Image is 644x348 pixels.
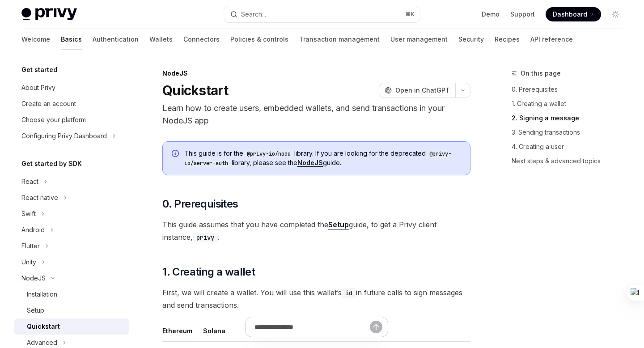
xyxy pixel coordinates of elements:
code: privy [193,233,218,242]
button: Send message [370,321,382,333]
span: First, we will create a wallet. You will use this wallet’s in future calls to sign messages and s... [162,286,470,311]
div: React native [21,192,58,203]
a: Create an account [14,96,129,112]
a: 0. Prerequisites [512,82,630,97]
a: Dashboard [546,7,601,21]
span: 0. Prerequisites [162,197,238,211]
button: Toggle dark mode [608,7,623,21]
code: @privy-io/node [243,149,294,158]
span: This guide assumes that you have completed the guide, to get a Privy client instance, . [162,218,470,243]
h1: Quickstart [162,82,229,98]
code: @privy-io/server-auth [184,149,451,168]
a: Connectors [183,29,220,50]
a: Security [458,29,484,50]
p: Learn how to create users, embedded wallets, and send transactions in your NodeJS app [162,102,470,127]
span: 1. Creating a wallet [162,265,255,279]
div: Flutter [21,241,40,251]
a: Quickstart [14,318,129,335]
span: This guide is for the library. If you are looking for the deprecated library, please see the guide. [184,149,461,168]
div: Search... [241,9,266,20]
div: Configuring Privy Dashboard [21,131,107,141]
a: Basics [61,29,82,50]
a: NodeJS [297,159,323,167]
a: Policies & controls [230,29,288,50]
div: Installation [27,289,57,300]
a: Setup [14,302,129,318]
a: Next steps & advanced topics [512,154,630,168]
a: Installation [14,286,129,302]
img: light logo [21,8,77,21]
a: API reference [530,29,573,50]
span: Dashboard [553,10,587,19]
code: id [342,288,356,298]
div: Swift [21,208,36,219]
div: NodeJS [162,69,470,78]
a: Recipes [495,29,520,50]
a: 2. Signing a message [512,111,630,125]
div: Advanced [27,337,57,348]
span: ⌘ K [405,11,415,18]
h5: Get started [21,64,57,75]
div: Choose your platform [21,115,86,125]
span: On this page [521,68,561,79]
svg: Info [172,150,181,159]
span: Open in ChatGPT [395,86,450,95]
a: Transaction management [299,29,380,50]
button: Open in ChatGPT [379,83,455,98]
div: Android [21,225,45,235]
a: 4. Creating a user [512,140,630,154]
div: Create an account [21,98,76,109]
a: Welcome [21,29,50,50]
div: React [21,176,38,187]
div: Setup [27,305,44,316]
a: User management [390,29,448,50]
a: Demo [482,10,500,19]
h5: Get started by SDK [21,158,82,169]
button: Search...⌘K [224,6,419,22]
a: Setup [328,220,349,229]
div: About Privy [21,82,55,93]
div: Unity [21,257,36,267]
a: Wallets [149,29,173,50]
a: About Privy [14,80,129,96]
a: Support [510,10,535,19]
div: NodeJS [21,273,46,284]
a: 3. Sending transactions [512,125,630,140]
a: 1. Creating a wallet [512,97,630,111]
div: Quickstart [27,321,60,332]
a: Choose your platform [14,112,129,128]
a: Authentication [93,29,139,50]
